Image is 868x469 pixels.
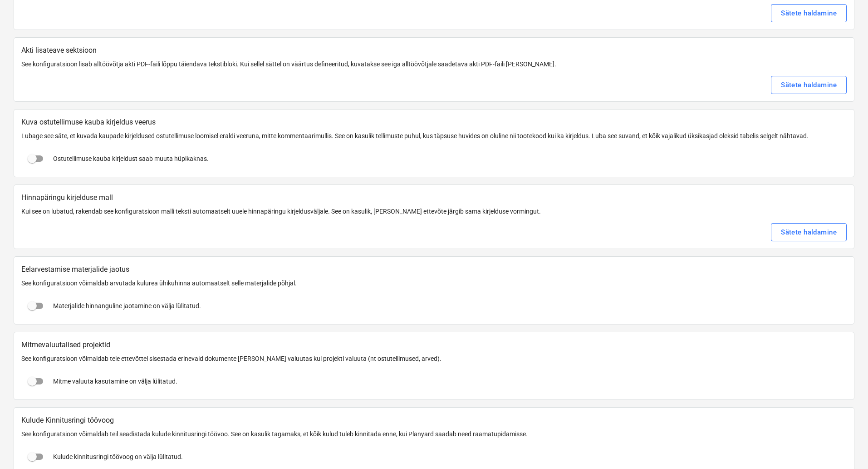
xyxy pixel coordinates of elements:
[53,154,209,163] p: Ostutellimuse kauba kirjeldust saab muuta hüpikaknas.
[771,223,847,241] button: Sätete haldamine
[21,192,847,203] p: Hinnapäringu kirjelduse mall
[21,45,847,56] p: Akti lisateave sektsioon
[21,207,847,216] p: Kui see on lubatud, rakendab see konfiguratsioon malli teksti automaatselt uuele hinnapäringu kir...
[21,279,847,288] p: See konfiguratsioon võimaldab arvutada kulurea ühikuhinna automaatselt selle materjalide põhjal.
[21,264,847,275] span: Eelarvestamise materjalide jaotus
[21,131,847,140] p: Lubage see säte, et kuvada kaupade kirjeldused ostutellimuse loomisel eraldi veeruna, mitte komme...
[781,79,837,91] div: Sätete haldamine
[53,301,201,310] p: Materjalide hinnanguline jaotamine on välja lülitatud.
[823,425,868,469] iframe: Chat Widget
[53,377,177,386] p: Mitme valuuta kasutamine on välja lülitatud.
[21,60,847,69] p: See konfiguratsioon lisab alltöövõtja akti PDF-faili lõppu täiendava tekstibloki. Kui sellel sätt...
[771,76,847,94] button: Sätete haldamine
[21,415,847,426] p: Kulude Kinnitusringi töövoog
[781,226,837,238] div: Sätete haldamine
[823,425,868,469] div: Vestlusvidin
[21,429,847,439] p: See konfiguratsioon võimaldab teil seadistada kulude kinnitusringi töövoo. See on kasulik tagamak...
[781,7,837,19] div: Sätete haldamine
[21,354,847,363] p: See konfiguratsioon võimaldab teie ettevõttel sisestada erinevaid dokumente [PERSON_NAME] valuuta...
[21,117,847,128] span: Kuva ostutellimuse kauba kirjeldus veerus
[771,4,847,22] button: Sätete haldamine
[21,339,847,350] span: Mitmevaluutalised projektid
[53,452,183,461] p: Kulude kinnitusringi töövoog on välja lülitatud.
